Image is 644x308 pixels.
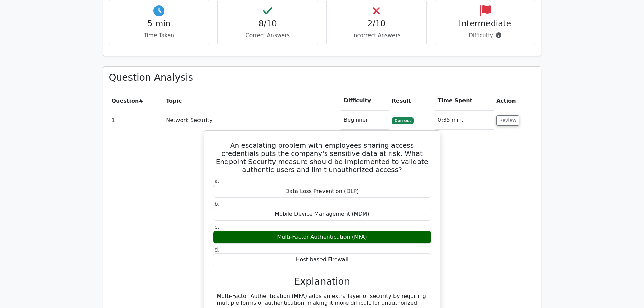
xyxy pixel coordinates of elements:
td: Network Security [163,111,341,130]
span: b. [215,200,220,207]
h4: 8/10 [223,19,312,29]
span: d. [215,246,220,253]
th: Topic [163,91,341,111]
div: Host-based Firewall [213,253,431,266]
th: Result [389,91,435,111]
td: 0:35 min. [435,111,494,130]
span: c. [215,223,219,230]
td: Beginner [341,111,389,130]
p: Difficulty [440,31,530,40]
p: Time Taken [115,31,204,40]
th: Time Spent [435,91,494,111]
div: Data Loss Prevention (DLP) [213,185,431,198]
th: # [109,91,164,111]
h4: Intermediate [440,19,530,29]
h5: An escalating problem with employees sharing access credentials puts the company's sensitive data... [212,141,432,174]
p: Correct Answers [223,31,312,40]
p: Incorrect Answers [332,31,421,40]
div: Mobile Device Management (MDM) [213,208,431,221]
th: Difficulty [341,91,389,111]
th: Action [494,91,535,111]
div: Multi-Factor Authentication (MFA) [213,231,431,244]
h4: 5 min [115,19,204,29]
h4: 2/10 [332,19,421,29]
span: Question [112,98,139,104]
button: Review [496,115,519,126]
h3: Explanation [217,276,427,287]
h3: Question Analysis [109,72,535,84]
span: a. [215,178,220,184]
td: 1 [109,111,164,130]
span: Correct [392,117,414,124]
